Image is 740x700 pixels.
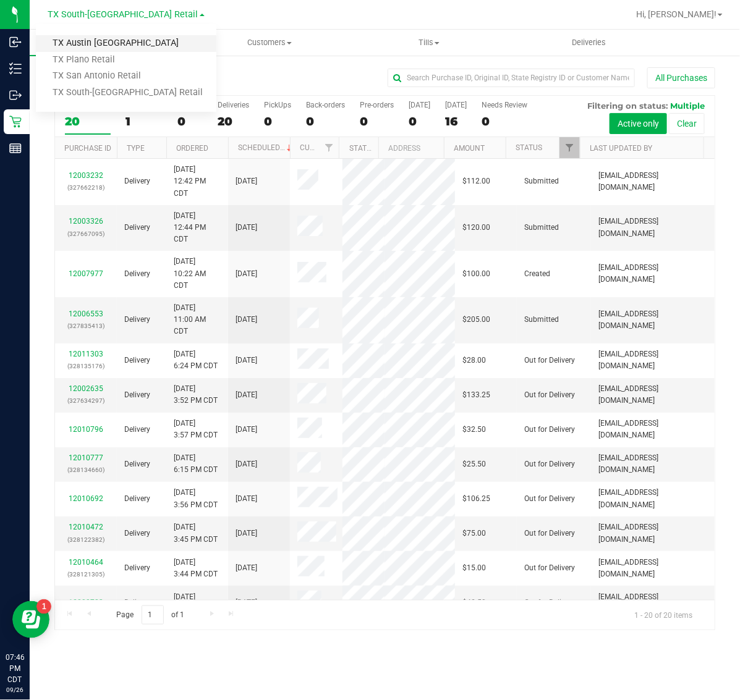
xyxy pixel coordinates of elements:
[445,101,467,109] div: [DATE]
[174,302,221,338] span: [DATE] 11:00 AM CDT
[124,268,150,280] span: Delivery
[462,562,486,574] span: $15.00
[174,164,221,200] span: [DATE] 12:42 PM CDT
[69,217,103,226] a: 12003326
[125,114,163,129] div: 1
[69,558,103,567] a: 12010464
[559,137,580,158] a: Filter
[69,523,103,531] a: 12010472
[524,222,559,234] span: Submitted
[62,464,109,476] p: (328134660)
[264,114,291,129] div: 0
[62,568,109,580] p: (328121305)
[350,37,509,48] span: Tills
[236,458,257,470] span: [DATE]
[69,269,103,278] a: 12007977
[62,182,109,193] p: (327662218)
[236,175,257,187] span: [DATE]
[598,216,707,239] span: [EMAIL_ADDRESS][DOMAIN_NAME]
[236,424,257,436] span: [DATE]
[238,143,294,152] a: Scheduled
[409,114,430,129] div: 0
[624,605,702,624] span: 1 - 20 of 20 items
[598,557,707,580] span: [EMAIL_ADDRESS][DOMAIN_NAME]
[36,68,216,85] a: TX San Antonio Retail
[482,101,527,109] div: Needs Review
[669,113,705,134] button: Clear
[360,114,394,129] div: 0
[69,384,103,393] a: 12002635
[174,487,218,510] span: [DATE] 3:56 PM CDT
[36,35,216,52] a: TX Austin [GEOGRAPHIC_DATA]
[174,383,218,407] span: [DATE] 3:52 PM CDT
[124,597,150,609] span: Delivery
[462,314,490,326] span: $205.00
[236,314,257,326] span: [DATE]
[218,101,249,109] div: Deliveries
[306,101,345,109] div: Back-orders
[598,170,707,193] span: [EMAIL_ADDRESS][DOMAIN_NAME]
[462,222,490,234] span: $120.00
[142,605,164,625] input: 1
[409,101,430,109] div: [DATE]
[12,601,49,638] iframe: Resource center
[598,383,707,407] span: [EMAIL_ADDRESS][DOMAIN_NAME]
[176,144,208,153] a: Ordered
[9,142,22,154] inline-svg: Reports
[9,62,22,75] inline-svg: Inventory
[236,389,257,401] span: [DATE]
[177,114,203,129] div: 0
[124,222,150,234] span: Delivery
[462,493,490,505] span: $106.25
[9,36,22,48] inline-svg: Inbound
[236,268,257,280] span: [DATE]
[524,528,575,539] span: Out for Delivery
[236,493,257,505] span: [DATE]
[598,591,707,615] span: [EMAIL_ADDRESS][DOMAIN_NAME]
[445,114,467,129] div: 16
[524,175,559,187] span: Submitted
[30,37,190,48] span: Purchases
[69,310,103,318] a: 12006553
[69,171,103,180] a: 12003232
[462,424,486,436] span: $32.50
[378,137,444,159] th: Address
[69,598,103,607] a: 12009783
[524,355,575,366] span: Out for Delivery
[318,137,339,158] a: Filter
[306,114,345,129] div: 0
[62,228,109,240] p: (327667095)
[236,597,257,609] span: [DATE]
[516,143,542,152] a: Status
[236,355,257,366] span: [DATE]
[236,562,257,574] span: [DATE]
[64,144,111,153] a: Purchase ID
[236,222,257,234] span: [DATE]
[124,175,150,187] span: Delivery
[598,521,707,545] span: [EMAIL_ADDRESS][DOMAIN_NAME]
[610,113,667,134] button: Active only
[462,355,486,366] span: $28.00
[482,114,527,129] div: 0
[124,314,150,326] span: Delivery
[127,144,145,153] a: Type
[174,452,218,476] span: [DATE] 6:15 PM CDT
[462,389,490,401] span: $133.25
[124,493,150,505] span: Delivery
[124,562,150,574] span: Delivery
[524,458,575,470] span: Out for Delivery
[524,424,575,436] span: Out for Delivery
[462,458,486,470] span: $25.50
[670,101,705,111] span: Multiple
[69,453,103,462] a: 12010777
[124,389,150,401] span: Delivery
[65,114,111,129] div: 20
[6,652,24,685] p: 07:46 PM CDT
[69,425,103,434] a: 12010796
[48,9,198,20] span: TX South-[GEOGRAPHIC_DATA] Retail
[264,101,291,109] div: PickUps
[598,262,707,285] span: [EMAIL_ADDRESS][DOMAIN_NAME]
[388,69,635,87] input: Search Purchase ID, Original ID, State Registry ID or Customer Name...
[30,30,190,56] a: Purchases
